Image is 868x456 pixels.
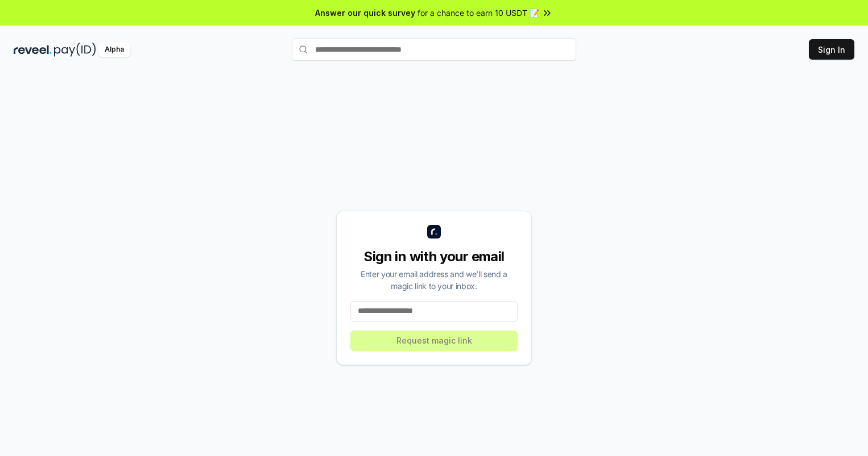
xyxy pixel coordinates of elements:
span: for a chance to earn 10 USDT 📝 [418,7,539,19]
img: reveel_dark [14,43,52,57]
img: pay_id [54,43,96,57]
span: Answer our quick survey [315,7,415,19]
button: Sign In [809,39,854,60]
div: Enter your email address and we’ll send a magic link to your inbox. [350,268,518,292]
img: logo_small [427,225,441,239]
div: Alpha [98,43,130,57]
div: Sign in with your email [350,248,518,266]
